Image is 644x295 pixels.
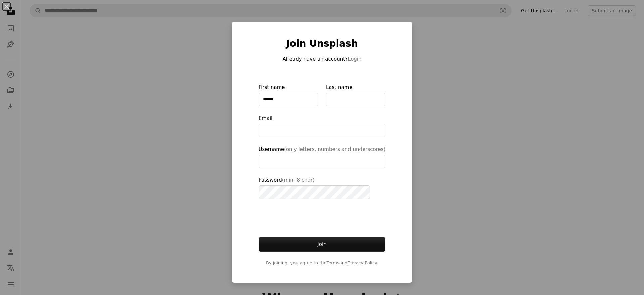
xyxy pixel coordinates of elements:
[259,145,386,168] label: Username
[326,260,339,265] a: Terms
[259,55,386,63] p: Already have an account?
[259,93,318,106] input: First name
[326,83,385,106] label: Last name
[259,83,318,106] label: First name
[259,38,386,50] h1: Join Unsplash
[259,237,386,252] button: Join
[326,93,385,106] input: Last name
[259,260,386,266] span: By joining, you agree to the and .
[259,114,386,137] label: Email
[259,185,370,199] input: Password(min. 8 char)
[282,177,315,183] span: (min. 8 char)
[259,124,386,137] input: Email
[348,55,361,63] button: Login
[259,176,386,199] label: Password
[259,155,386,168] input: Username(only letters, numbers and underscores)
[347,260,377,265] a: Privacy Policy
[284,146,385,152] span: (only letters, numbers and underscores)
